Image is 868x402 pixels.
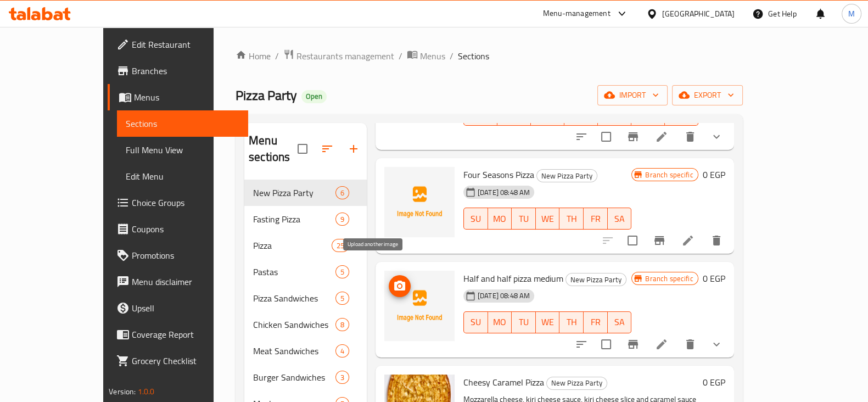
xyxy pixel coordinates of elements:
button: upload picture [389,275,411,297]
span: Select to update [621,229,644,252]
a: Choice Groups [108,189,248,216]
button: SA [608,208,632,230]
div: New Pizza Party [546,377,607,390]
button: import [597,85,668,105]
span: SA [612,314,628,330]
span: Branch specific [641,273,697,284]
button: MO [488,311,512,333]
div: Burger Sandwiches3 [244,364,367,390]
button: show more [703,331,730,358]
button: SU [463,208,488,230]
span: M [848,8,855,20]
span: Restaurants management [296,49,394,63]
span: SU [468,314,484,330]
span: Grocery Checklist [132,354,239,367]
button: SA [608,311,632,333]
span: [DATE] 08:48 AM [473,187,534,198]
span: 25 [332,241,349,251]
span: Select to update [595,333,618,356]
span: Meat Sandwiches [253,344,335,358]
span: TU [516,211,531,227]
a: Menus [407,49,445,63]
span: Edit Menu [126,170,239,183]
div: items [335,213,349,226]
button: Branch-specific-item [620,124,646,150]
h6: 0 EGP [703,167,725,182]
span: Edit Restaurant [132,38,239,51]
span: WE [540,211,556,227]
h6: 0 EGP [703,375,725,390]
span: Four Seasons Pizza [463,166,534,183]
div: New Pizza Party [565,273,626,286]
span: Branches [132,64,239,77]
span: WE [569,107,593,123]
span: Promotions [132,249,239,262]
button: delete [677,331,703,358]
span: 5 [336,267,349,277]
a: Edit menu item [655,130,668,143]
span: New Pizza Party [547,377,607,389]
span: 6 [336,188,349,198]
span: 8 [336,320,349,330]
span: Select all sections [291,137,314,160]
span: New Pizza Party [566,273,626,286]
span: Branch specific [641,170,697,180]
span: MO [502,107,527,123]
span: Coupons [132,222,239,236]
button: TU [512,311,536,333]
div: items [335,186,349,199]
svg: Show Choices [710,130,723,143]
li: / [399,49,402,63]
div: Fasting Pizza [253,213,335,226]
span: TU [516,314,531,330]
span: Sort sections [314,136,340,162]
a: Promotions [108,242,248,269]
span: 3 [336,372,349,383]
span: Open [301,92,327,101]
a: Home [236,49,271,63]
div: Chicken Sandwiches8 [244,311,367,338]
span: FR [636,107,660,123]
a: Edit Menu [117,163,248,189]
span: MO [492,314,508,330]
a: Coupons [108,216,248,242]
button: FR [584,208,608,230]
span: Pizza Sandwiches [253,292,335,305]
span: 1.0.0 [138,384,155,399]
div: Pizza25 [244,232,367,259]
span: Full Menu View [126,143,239,157]
div: Open [301,90,327,103]
div: Pizza Sandwiches5 [244,285,367,311]
span: TH [564,314,579,330]
button: MO [488,208,512,230]
a: Full Menu View [117,137,248,163]
span: [DATE] 08:48 AM [473,291,534,301]
img: Half and half pizza medium [384,271,455,341]
a: Grocery Checklist [108,348,248,374]
span: Menu disclaimer [132,275,239,288]
li: / [450,49,453,63]
span: FR [588,314,603,330]
span: SA [612,211,628,227]
span: TH [602,107,627,123]
div: items [335,371,349,384]
button: show more [703,124,730,150]
span: 4 [336,346,349,356]
button: sort-choices [568,124,595,150]
a: Edit menu item [681,234,695,247]
div: New Pizza Party6 [244,180,367,206]
button: delete [703,227,730,254]
button: TU [512,208,536,230]
span: TH [564,211,579,227]
img: Four Seasons Pizza [384,167,455,237]
span: Sections [126,117,239,130]
span: 5 [336,293,349,304]
div: items [335,292,349,305]
span: Menus [134,91,239,104]
button: TH [559,311,584,333]
button: SU [463,311,488,333]
span: Half and half pizza medium [463,270,563,287]
div: New Pizza Party [253,186,335,199]
span: Pizza [253,239,332,252]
